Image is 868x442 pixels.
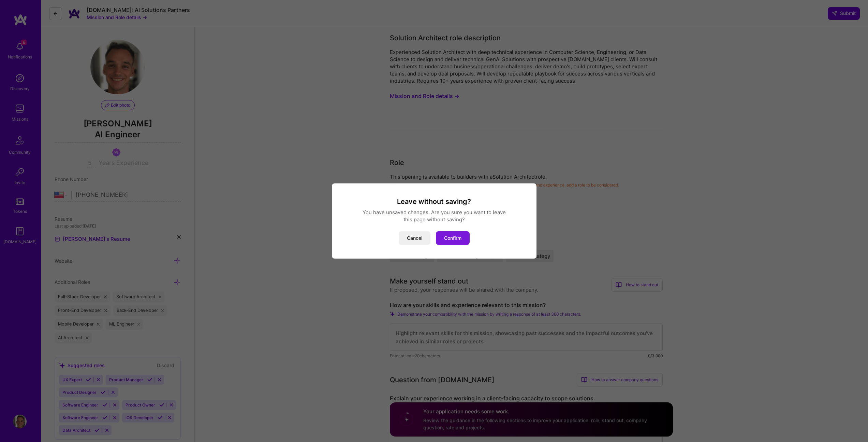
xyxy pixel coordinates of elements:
[436,231,470,245] button: Confirm
[332,183,536,259] div: modal
[340,216,528,223] div: this page without saving?
[399,231,430,245] button: Cancel
[340,197,528,206] h3: Leave without saving?
[340,209,528,216] div: You have unsaved changes. Are you sure you want to leave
